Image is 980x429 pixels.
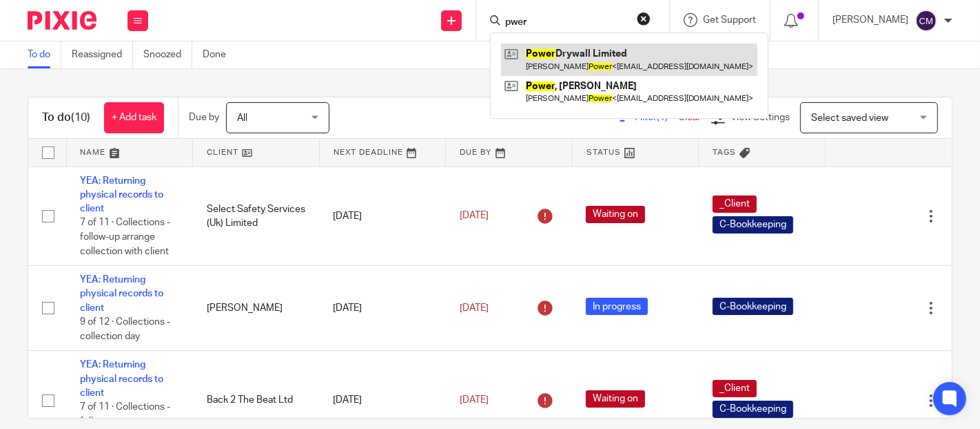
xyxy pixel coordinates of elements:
[80,317,170,341] span: 9 of 12 · Collections - collection day
[80,360,163,398] a: YEA: Returning physical records to client
[42,111,90,125] h1: To do
[713,298,793,315] span: C-Bookkeeping
[193,266,320,351] td: [PERSON_NAME]
[811,113,888,123] span: Select saved view
[460,395,489,405] span: [DATE]
[586,390,645,408] span: Waiting on
[586,298,648,315] span: In progress
[319,266,446,351] td: [DATE]
[713,401,793,418] span: C-Bookkeeping
[80,218,170,256] span: 7 of 11 · Collections - follow-up arrange collection with client
[80,176,163,214] a: YEA: Returning physical records to client
[713,196,757,213] span: _Client
[713,149,736,156] span: Tags
[104,102,164,133] a: + Add task
[72,41,133,68] a: Reassigned
[28,11,96,30] img: Pixie
[80,275,163,313] a: YEA: Returning physical records to client
[143,41,192,68] a: Snoozed
[833,13,908,27] p: [PERSON_NAME]
[460,211,489,221] span: [DATE]
[193,166,320,266] td: Select Safety Services (Uk) Limited
[713,216,793,233] span: C-Bookkeeping
[319,166,446,266] td: [DATE]
[713,380,757,397] span: _Client
[28,41,61,68] a: To do
[460,303,489,313] span: [DATE]
[504,17,628,29] input: Search
[237,113,247,123] span: All
[71,112,90,123] span: (10)
[637,12,651,26] button: Clear
[915,10,937,32] img: svg%3E
[189,111,219,124] p: Due by
[203,41,236,68] a: Done
[586,206,645,223] span: Waiting on
[703,15,756,25] span: Get Support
